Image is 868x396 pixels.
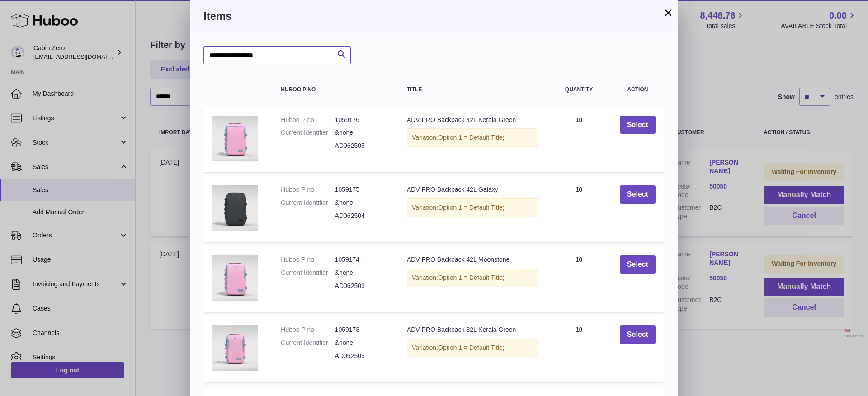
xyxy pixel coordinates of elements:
[281,198,335,207] dt: Current Identifier
[272,78,398,102] th: Huboo P no
[335,339,389,347] dd: &none
[335,352,389,360] dd: AD052505
[203,9,665,24] h3: Items
[407,325,538,334] div: ADV PRO Backpack 32L Kerala Green
[407,255,538,264] div: ADV PRO Backpack 42L Moonstone
[335,128,389,137] dd: &none
[335,198,389,207] dd: &none
[335,141,389,150] dd: AD062505
[407,198,538,217] div: Variation:
[281,269,335,277] dt: Current Identifier
[547,78,611,102] th: Quantity
[407,116,538,124] div: ADV PRO Backpack 42L Kerala Green
[335,269,389,277] dd: &none
[212,325,258,371] img: ADV PRO Backpack 32L Kerala Green
[212,255,258,301] img: ADV PRO Backpack 42L Moonstone
[335,282,389,290] dd: AD062503
[620,185,656,204] button: Select
[547,316,611,382] td: 10
[547,107,611,172] td: 10
[281,128,335,137] dt: Current Identifier
[335,212,389,220] dd: AD062504
[335,116,389,124] dd: 1059176
[407,128,538,147] div: Variation:
[407,269,538,287] div: Variation:
[212,185,258,231] img: ADV PRO Backpack 42L Galaxy
[438,134,505,141] span: Option 1 = Default Title;
[281,116,335,124] dt: Huboo P no
[335,185,389,194] dd: 1059175
[620,325,656,344] button: Select
[547,246,611,312] td: 10
[281,185,335,194] dt: Huboo P no
[438,344,505,351] span: Option 1 = Default Title;
[335,325,389,334] dd: 1059173
[335,255,389,264] dd: 1059174
[281,255,335,264] dt: Huboo P no
[438,274,505,281] span: Option 1 = Default Title;
[547,176,611,242] td: 10
[620,116,656,134] button: Select
[407,339,538,357] div: Variation:
[281,339,335,347] dt: Current Identifier
[438,204,505,211] span: Option 1 = Default Title;
[212,116,258,161] img: ADV PRO Backpack 42L Kerala Green
[407,185,538,194] div: ADV PRO Backpack 42L Galaxy
[663,7,674,18] button: ×
[620,255,656,274] button: Select
[611,78,665,102] th: Action
[281,325,335,334] dt: Huboo P no
[398,78,547,102] th: Title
